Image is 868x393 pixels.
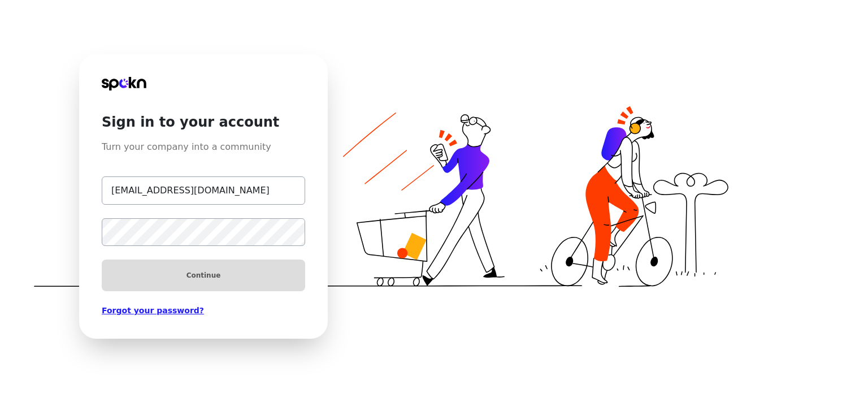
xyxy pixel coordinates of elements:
span: Sign in to your account [102,90,305,131]
button: Continue [102,260,305,291]
input: Enter work email [102,176,305,205]
span: Turn your company into a community [102,131,305,154]
span: Continue [186,271,221,280]
a: Forgot your password? [102,305,305,316]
